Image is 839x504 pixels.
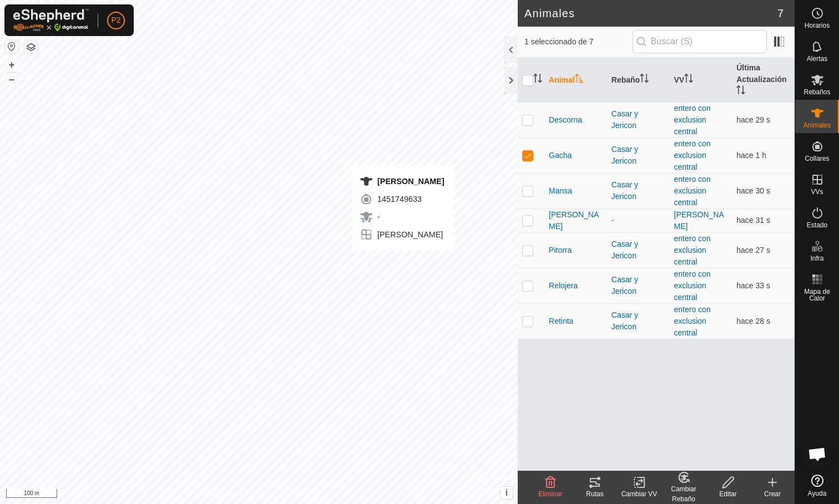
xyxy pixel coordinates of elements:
[811,189,823,195] span: VVs
[360,192,444,206] div: 1451749633
[575,75,584,84] p-sorticon: Activar para ordenar
[736,281,770,290] span: 20 sept 2025, 18:30
[360,210,444,223] div: -
[611,108,665,131] div: Casar y Jericon
[549,245,572,256] span: Pitorra
[617,489,661,499] div: Cambiar VV
[736,246,770,254] span: 20 sept 2025, 18:30
[674,139,711,171] a: entero con exclusion central
[803,89,830,95] span: Rebaños
[684,75,693,84] p-sorticon: Activar para ordenar
[501,487,513,499] button: i
[573,489,617,499] div: Rutas
[201,490,265,500] a: Política de Privacidad
[506,488,508,497] span: i
[607,58,670,103] th: Rebaño
[805,22,830,29] span: Horarios
[670,58,732,103] th: VV
[13,9,89,32] img: Logo Gallagher
[549,280,578,292] span: Relojera
[5,40,18,53] button: Restablecer Mapa
[807,55,827,62] span: Alertas
[736,87,745,96] p-sorticon: Activar para ordenar
[549,185,572,197] span: Mansa
[24,40,38,54] button: Capas del Mapa
[750,489,795,499] div: Crear
[524,36,633,48] span: 1 seleccionado de 7
[674,104,711,136] a: entero con exclusion central
[533,75,542,84] p-sorticon: Activar para ordenar
[279,490,316,500] a: Contáctenos
[611,144,665,167] div: Casar y Jericon
[807,222,827,228] span: Estado
[674,175,711,207] a: entero con exclusion central
[611,215,665,226] div: -
[661,484,706,504] div: Cambiar Rebaño
[808,490,827,497] span: Ayuda
[674,305,711,337] a: entero con exclusion central
[611,274,665,297] div: Casar y Jericon
[611,179,665,202] div: Casar y Jericon
[549,209,603,232] span: [PERSON_NAME]
[798,288,836,302] span: Mapa de Calor
[810,255,823,262] span: Infra
[674,269,711,302] a: entero con exclusion central
[611,238,665,262] div: Casar y Jericon
[801,437,834,471] div: Chat abierto
[805,155,829,162] span: Collares
[732,58,795,103] th: Última Actualización
[360,175,444,188] div: [PERSON_NAME]
[736,216,770,225] span: 20 sept 2025, 18:30
[674,234,711,266] a: entero con exclusion central
[777,5,784,22] span: 7
[549,150,572,161] span: Gacha
[736,115,770,124] span: 20 sept 2025, 18:30
[360,228,444,241] div: [PERSON_NAME]
[633,30,767,53] input: Buscar (S)
[549,315,573,327] span: Retinta
[5,73,18,86] button: –
[111,14,120,26] span: P2
[795,470,839,501] a: Ayuda
[524,7,777,20] h2: Animales
[538,490,562,498] span: Eliminar
[803,122,831,129] span: Animales
[706,489,750,499] div: Editar
[5,58,18,72] button: +
[549,114,582,126] span: Descorna
[736,186,770,195] span: 20 sept 2025, 18:30
[674,210,724,231] a: [PERSON_NAME]
[640,75,649,84] p-sorticon: Activar para ordenar
[736,317,770,325] span: 20 sept 2025, 18:30
[611,309,665,333] div: Casar y Jericon
[544,58,607,103] th: Animal
[736,151,766,160] span: 20 sept 2025, 17:30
